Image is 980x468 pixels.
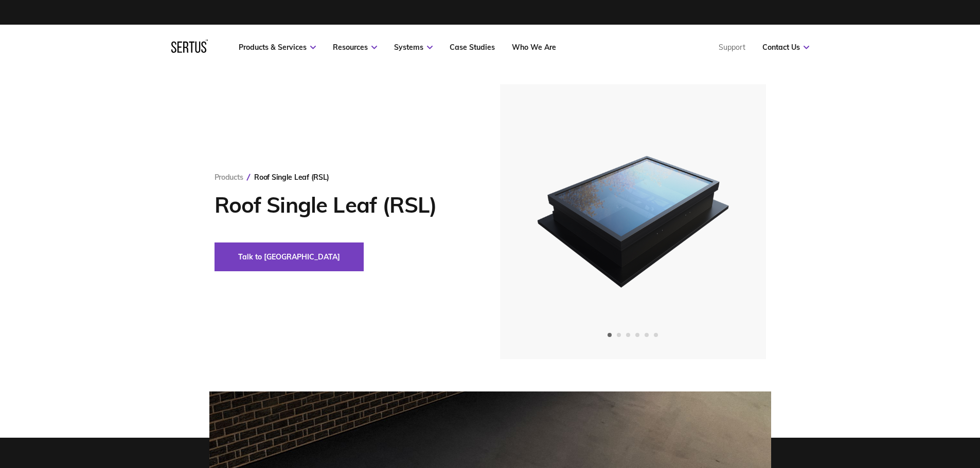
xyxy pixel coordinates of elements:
button: Talk to [GEOGRAPHIC_DATA] [215,242,364,271]
a: Case Studies [450,43,495,52]
span: Go to slide 5 [645,333,649,337]
span: Go to slide 4 [635,333,639,337]
h1: Roof Single Leaf (RSL) [215,192,469,218]
a: Products & Services [239,43,316,52]
a: Resources [333,43,377,52]
a: Support [719,43,745,52]
span: Go to slide 2 [617,333,621,337]
a: Who We Are [512,43,556,52]
a: Contact Us [762,43,809,52]
span: Go to slide 3 [626,333,630,337]
a: Systems [394,43,433,52]
a: Products [215,173,243,182]
iframe: Chat Widget [795,349,980,468]
span: Go to slide 6 [654,333,658,337]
